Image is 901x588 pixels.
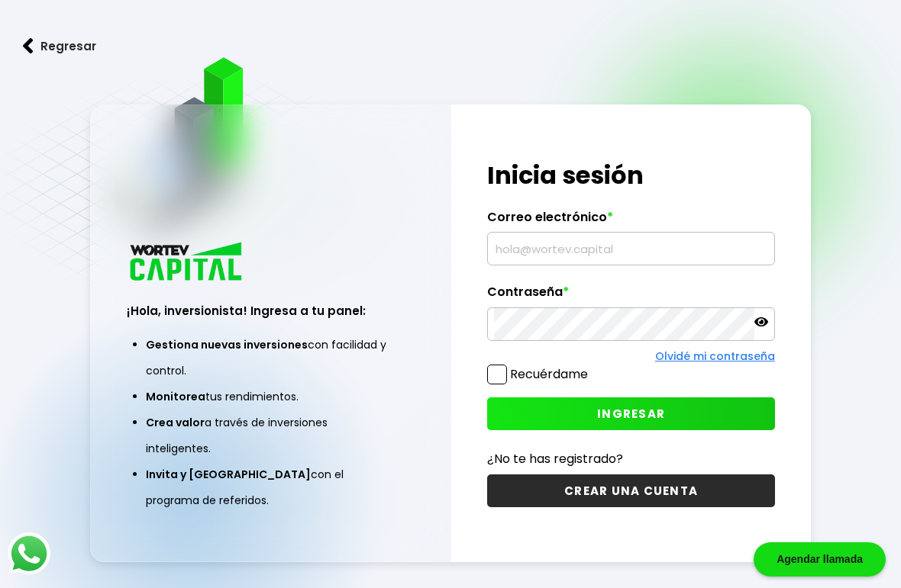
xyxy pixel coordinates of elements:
[487,397,775,430] button: INGRESAR
[23,38,34,54] img: flecha izquierda
[655,349,775,364] a: Olvidé mi contraseña
[597,406,665,422] span: INGRESAR
[127,240,247,285] img: logo_wortev_capital
[146,415,205,430] span: Crea valor
[487,284,775,307] label: Contraseña
[146,332,396,384] li: con facilidad y control.
[146,467,311,482] span: Invita y [GEOGRAPHIC_DATA]
[754,542,886,577] div: Agendar llamada
[146,461,396,513] li: con el programa de referidos.
[487,449,775,468] p: ¿No te has registrado?
[487,474,775,507] button: CREAR UNA CUENTA
[146,389,205,404] span: Monitorea
[8,532,50,575] img: logos_whatsapp-icon.242b2217.svg
[146,410,396,461] li: a través de inversiones inteligentes.
[127,302,415,320] h3: ¡Hola, inversionista! Ingresa a tu panel:
[510,365,588,383] label: Recuérdame
[487,210,775,233] label: Correo electrónico
[146,384,396,410] li: tus rendimientos.
[487,449,775,507] a: ¿No te has registrado?CREAR UNA CUENTA
[146,337,308,352] span: Gestiona nuevas inversiones
[494,233,768,265] input: hola@wortev.capital
[487,157,775,194] h1: Inicia sesión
